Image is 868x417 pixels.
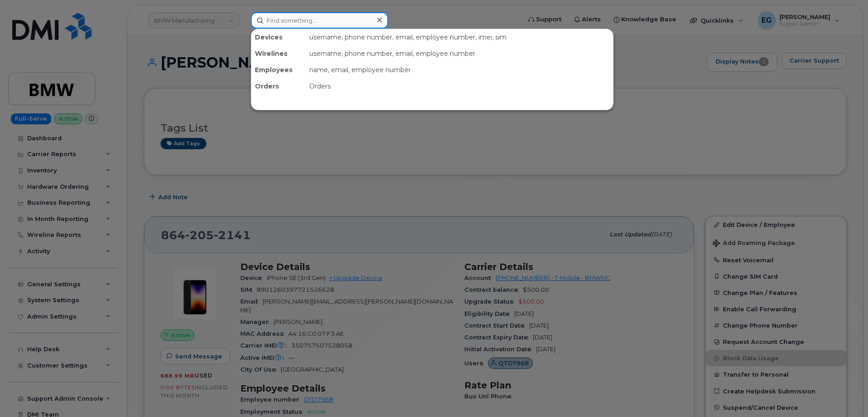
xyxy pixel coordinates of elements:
[306,29,613,45] div: username, phone number, email, employee number, imei, sim
[251,62,306,78] div: Employees
[829,378,861,410] iframe: Messenger Launcher
[306,78,613,94] div: Orders
[306,45,613,62] div: username, phone number, email, employee number
[251,29,306,45] div: Devices
[251,78,306,94] div: Orders
[306,62,613,78] div: name, email, employee number
[251,45,306,62] div: Wirelines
